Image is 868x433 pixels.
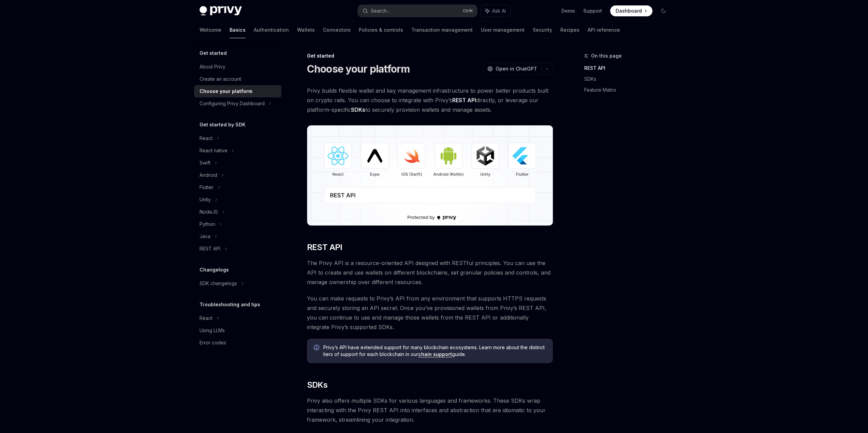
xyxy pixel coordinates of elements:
div: Python [200,220,215,228]
span: On this page [591,52,622,60]
div: REST API [200,245,220,253]
span: You can make requests to Privy’s API from any environment that supports HTTPS requests and secure... [307,294,553,332]
a: Demo [561,7,575,14]
a: Basics [230,22,246,38]
button: Ask AI [481,5,511,17]
a: Connectors [323,22,351,38]
strong: SDKs [351,106,365,113]
div: Configuring Privy Dashboard [200,99,265,108]
a: Choose your platform [194,85,281,97]
button: Open in ChatGPT [483,63,541,75]
a: Policies & controls [359,22,403,38]
span: SDKs [307,380,328,390]
span: The Privy API is a resource-oriented API designed with RESTful principles. You can use the API to... [307,258,553,287]
img: images/Platform2.png [307,125,553,226]
a: Recipes [560,22,579,38]
h5: Troubleshooting and tips [200,300,260,309]
a: Error codes [194,337,281,349]
span: Dashboard [616,7,642,14]
button: Search...CtrlK [358,5,477,17]
h5: Changelogs [200,266,229,274]
a: Transaction management [411,22,473,38]
div: Get started [307,52,553,59]
div: Java [200,232,210,241]
a: SDKs [584,74,674,84]
img: dark logo [200,6,242,16]
div: Swift [200,159,210,167]
div: SDK changelogs [200,279,237,288]
div: NodeJS [200,208,218,216]
span: Privy builds flexible wallet and key management infrastructure to power better products built on ... [307,86,553,114]
div: Search... [371,7,390,15]
div: Error codes [200,339,226,347]
div: Unity [200,196,211,204]
div: React [200,314,212,322]
a: REST API [584,63,674,74]
span: Ask AI [492,7,506,14]
div: Create an account [200,75,241,83]
strong: REST API [452,97,476,104]
span: Open in ChatGPT [496,65,537,72]
span: REST API [307,242,342,253]
a: Support [583,7,602,14]
button: Toggle dark mode [658,5,669,16]
a: Security [533,22,552,38]
h5: Get started [200,49,227,57]
div: About Privy [200,63,225,71]
a: chain support [418,351,452,357]
span: Privy also offers multiple SDKs for various languages and frameworks. These SDKs wrap interacting... [307,396,553,424]
a: API reference [588,22,620,38]
div: Android [200,171,217,179]
div: React native [200,146,227,155]
a: Using LLMs [194,324,281,337]
a: Wallets [297,22,315,38]
a: Create an account [194,73,281,85]
a: About Privy [194,61,281,73]
span: Ctrl K [463,8,473,14]
a: Authentication [254,22,289,38]
div: Flutter [200,183,214,191]
div: React [200,134,212,142]
a: Feature Matrix [584,84,674,95]
a: User management [481,22,525,38]
svg: Info [314,345,321,352]
a: Welcome [200,22,221,38]
div: Using LLMs [200,326,225,335]
div: Choose your platform [200,87,252,95]
h5: Get started by SDK [200,121,246,129]
span: Privy’s API have extended support for many blockchain ecosystems. Learn more about the distinct t... [323,344,546,358]
a: Dashboard [610,5,652,16]
h1: Choose your platform [307,63,410,75]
